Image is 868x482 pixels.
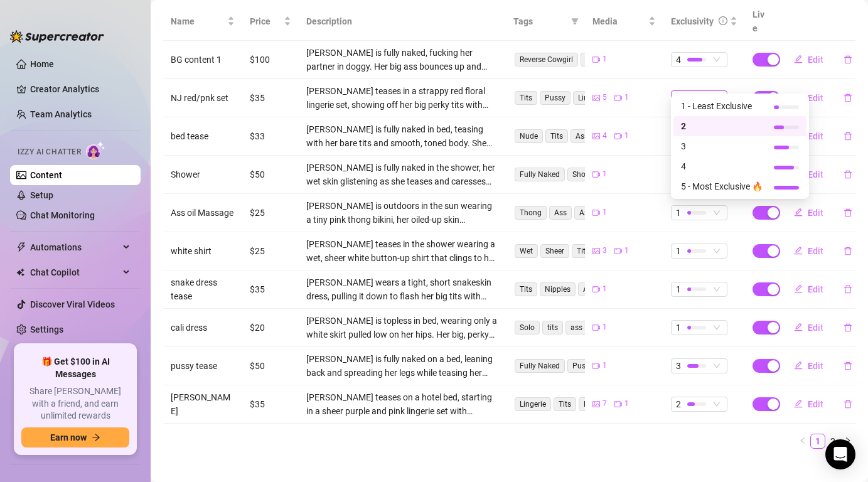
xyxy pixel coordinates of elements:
[30,170,62,180] a: Content
[681,159,763,173] span: 4
[603,92,607,104] span: 5
[833,88,862,108] button: delete
[833,241,862,261] button: delete
[676,359,681,373] span: 3
[794,284,803,293] span: edit
[844,437,852,444] span: right
[30,324,63,335] a: Settings
[242,3,299,41] th: Price
[833,394,862,414] button: delete
[242,194,299,232] td: $25
[681,119,763,133] span: 2
[306,199,499,227] div: [PERSON_NAME] is outdoors in the sun wearing a tiny pink thong bikini, her oiled-up skin glisteni...
[833,318,862,338] button: delete
[242,232,299,270] td: $25
[21,356,129,380] span: 🎁 Get $100 in AI Messages
[784,394,833,414] button: Edit
[50,432,87,442] span: Earn now
[579,397,609,411] span: Pussy
[808,93,823,103] span: Edit
[676,91,681,105] span: 2
[163,232,242,270] td: white shirt
[825,439,855,469] div: Open Intercom Messenger
[16,268,24,277] img: Chat Copilot
[21,427,129,447] button: Earn nowarrow-right
[833,356,862,376] button: delete
[676,244,681,258] span: 1
[844,170,852,179] span: delete
[306,314,499,341] div: [PERSON_NAME] is topless in bed, wearing only a white skirt pulled low on her hips. Her big, perk...
[844,55,852,64] span: delete
[603,245,607,257] span: 3
[18,146,81,158] span: Izzy AI Chatter
[540,91,571,105] span: Pussy
[30,262,119,282] span: Chat Copilot
[515,282,537,296] span: Tits
[567,168,603,181] span: Shower
[163,79,242,117] td: NJ red/pnk set
[833,50,862,70] button: delete
[844,94,852,102] span: delete
[515,244,538,258] span: Wet
[242,41,299,79] td: $100
[844,400,852,409] span: delete
[567,359,598,373] span: Pussy
[603,283,607,295] span: 1
[603,130,607,142] span: 4
[163,117,242,156] td: bed tease
[603,360,607,372] span: 1
[676,321,681,335] span: 1
[603,398,607,410] span: 7
[671,14,714,28] div: Exclusivity
[681,139,763,153] span: 3
[592,286,600,293] span: video-camera
[624,92,629,104] span: 1
[92,433,100,442] span: arrow-right
[515,397,551,411] span: Lingerie
[306,46,499,73] div: [PERSON_NAME] is fully naked, fucking her partner in doggy. Her big ass bounces up and down, with...
[573,91,609,105] span: Lingerie
[242,79,299,117] td: $35
[784,356,833,376] button: Edit
[681,179,763,193] span: 5 - Most Exclusive 🔥
[614,247,622,255] span: video-camera
[163,270,242,309] td: snake dress tease
[515,168,565,181] span: Fully Naked
[784,50,833,70] button: Edit
[549,206,572,220] span: Ass
[545,129,568,143] span: Tits
[592,209,600,217] span: video-camera
[784,203,833,223] button: Edit
[810,434,825,449] li: 1
[719,16,727,25] span: info-circle
[585,3,664,41] th: Media
[614,400,622,408] span: video-camera
[844,208,852,217] span: delete
[242,385,299,424] td: $35
[30,237,119,257] span: Automations
[681,99,763,113] span: 1 - Least Exclusive
[808,131,823,141] span: Edit
[242,309,299,347] td: $20
[603,321,607,333] span: 1
[603,168,607,180] span: 1
[592,247,600,255] span: picture
[676,206,681,220] span: 1
[784,279,833,299] button: Edit
[515,321,540,335] span: Solo
[306,237,499,265] div: [PERSON_NAME] teases in the shower wearing a wet, sheer white button-up shirt that clings to her ...
[794,208,803,217] span: edit
[808,208,823,218] span: Edit
[30,79,131,99] a: Creator Analytics
[844,132,852,141] span: delete
[844,247,852,255] span: delete
[506,3,585,41] th: Tags
[515,91,537,105] span: Tits
[676,282,681,296] span: 1
[795,434,810,449] button: left
[306,84,499,112] div: [PERSON_NAME] teases in a strappy red floral lingerie set, showing off her big perky tits with ni...
[794,361,803,370] span: edit
[592,171,600,178] span: video-camera
[833,279,862,299] button: delete
[306,352,499,380] div: [PERSON_NAME] is fully naked on a bed, leaning back and spreading her legs while teasing her puss...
